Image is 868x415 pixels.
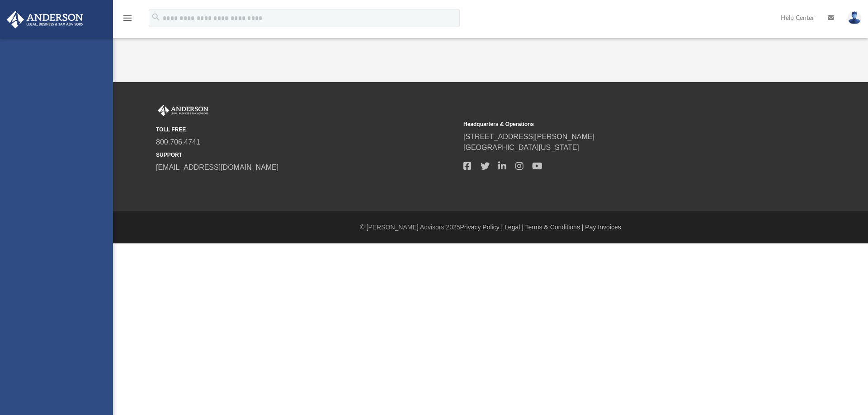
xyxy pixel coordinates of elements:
a: [EMAIL_ADDRESS][DOMAIN_NAME] [156,163,278,171]
img: User Pic [848,11,861,24]
a: Legal | [505,224,524,231]
a: [STREET_ADDRESS][PERSON_NAME] [463,133,594,140]
a: Terms & Conditions | [525,224,584,231]
img: Anderson Advisors Platinum Portal [4,11,86,28]
a: Privacy Policy | [460,224,503,231]
img: Anderson Advisors Platinum Portal [156,105,210,117]
small: TOLL FREE [156,126,457,134]
a: menu [122,17,133,23]
div: © [PERSON_NAME] Advisors 2025 [113,223,868,232]
small: SUPPORT [156,151,457,159]
small: Headquarters & Operations [463,120,764,128]
i: search [151,12,161,22]
a: [GEOGRAPHIC_DATA][US_STATE] [463,144,579,151]
i: menu [122,13,133,23]
a: 800.706.4741 [156,138,200,146]
a: Pay Invoices [585,224,621,231]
